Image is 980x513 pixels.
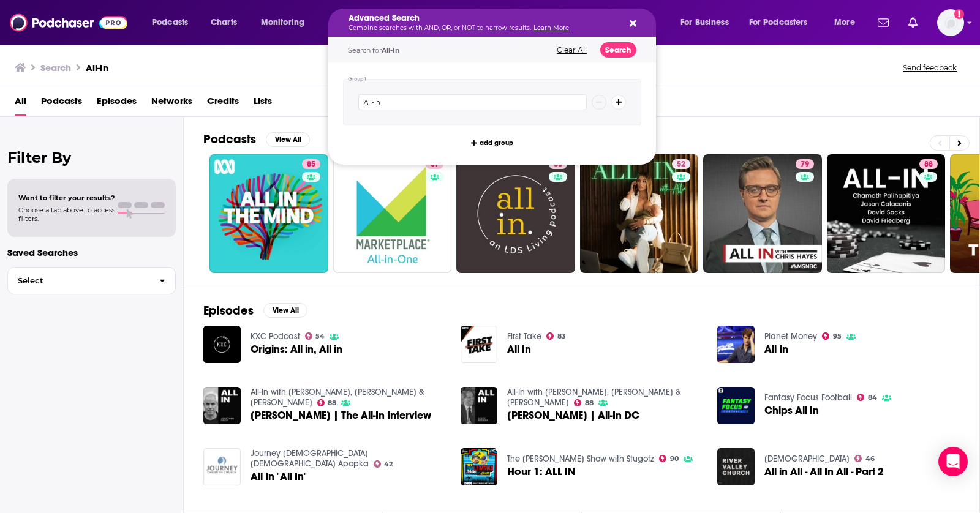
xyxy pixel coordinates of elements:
[937,9,964,36] span: Logged in as jacruz
[143,13,204,32] button: open menu
[954,9,964,19] svg: Add a profile image
[680,14,729,31] span: For Business
[826,13,870,32] button: open menu
[251,471,307,482] span: All In "All In"
[833,334,842,339] span: 95
[203,387,241,424] img: Jonathan Haidt | The All-In Interview
[207,91,239,116] a: Credits
[307,159,315,171] span: 85
[7,247,176,258] p: Saved Searches
[717,326,755,363] img: All In
[151,91,192,116] span: Networks
[254,91,272,116] a: Lists
[40,62,71,73] h3: Search
[461,326,498,363] img: All In
[461,448,498,485] img: Hour 1: ALL IN
[507,410,639,421] a: Scott Bessent | All-In DC
[938,447,968,476] div: Open Intercom Messenger
[749,14,808,31] span: For Podcasters
[868,395,877,400] span: 84
[546,332,566,340] a: 83
[251,410,431,421] a: Jonathan Haidt | The All-In Interview
[315,334,325,339] span: 54
[18,193,115,202] span: Want to filter your results?
[857,394,877,401] a: 84
[467,135,517,150] button: add group
[18,206,115,223] span: Choose a tab above to access filters.
[203,326,241,363] img: Origins: All in, All in
[251,344,342,354] span: Origins: All in, All in
[822,332,842,340] a: 95
[834,14,855,31] span: More
[10,11,127,34] img: Podchaser - Follow, Share and Rate Podcasts
[251,387,424,408] a: All-In with Chamath, Jason, Sacks & Friedberg
[203,132,256,147] h2: Podcasts
[585,400,594,406] span: 88
[97,91,137,116] a: Episodes
[507,454,654,464] a: The Dan Le Batard Show with Stugotz
[211,14,237,31] span: Charts
[549,159,567,169] a: 68
[15,91,26,116] a: All
[764,466,884,477] a: All in All - All In All - Part 2
[580,154,699,273] a: 52
[507,387,681,408] a: All-In with Chamath, Jason, Sacks & Friedberg
[865,456,875,462] span: 46
[480,140,513,146] span: add group
[203,303,254,318] h2: Episodes
[533,24,569,32] a: Learn More
[86,62,108,73] h3: All-In
[764,344,788,354] a: All In
[764,392,852,403] a: Fantasy Focus Football
[263,303,307,318] button: View All
[764,454,850,464] a: River Valley Church
[873,12,894,33] a: Show notifications dropdown
[252,13,320,32] button: open menu
[328,400,336,406] span: 88
[507,344,531,354] a: All In
[382,46,400,54] span: All-In
[764,405,819,416] a: Chips All In
[305,332,325,340] a: 54
[7,149,176,167] h2: Filter By
[717,387,755,424] img: Chips All In
[261,14,304,31] span: Monitoring
[461,387,498,424] img: Scott Bessent | All-In DC
[919,159,938,169] a: 88
[672,159,690,169] a: 52
[302,159,320,169] a: 85
[203,448,241,485] img: All In "All In"
[741,13,826,32] button: open menu
[251,448,369,469] a: Journey Christian Church Apopka
[251,410,431,421] span: [PERSON_NAME] | The All-In Interview
[703,154,822,273] a: 79
[801,159,809,171] span: 79
[796,159,814,169] a: 79
[41,91,82,116] a: Podcasts
[507,410,639,421] span: [PERSON_NAME] | All-In DC
[937,9,964,36] button: Show profile menu
[903,12,922,33] a: Show notifications dropdown
[717,448,755,485] img: All in All - All In All - Part 2
[659,455,679,462] a: 90
[672,13,744,32] button: open menu
[203,13,244,32] a: Charts
[340,9,668,37] div: Search podcasts, credits, & more...
[924,159,933,171] span: 88
[507,466,575,477] span: Hour 1: ALL IN
[384,462,393,467] span: 42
